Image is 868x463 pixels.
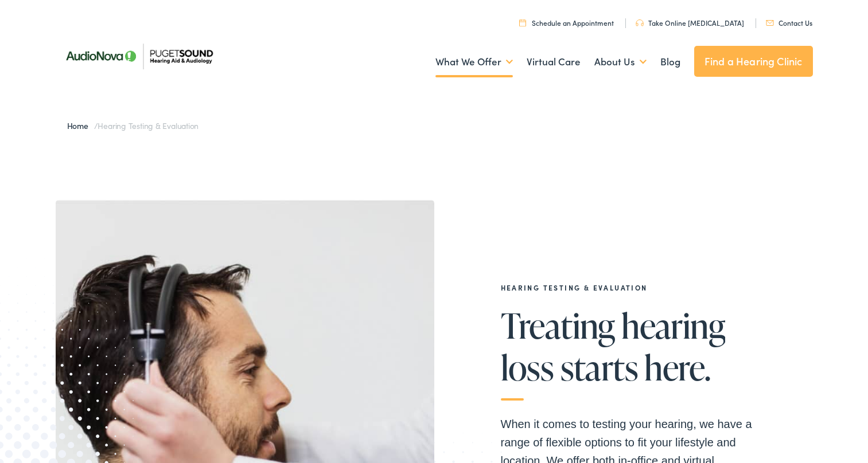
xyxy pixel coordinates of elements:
[594,41,647,83] a: About Us
[636,18,744,28] a: Take Online [MEDICAL_DATA]
[636,19,644,26] img: utility icon
[435,41,513,83] a: What We Offer
[644,348,710,386] span: here.
[501,348,554,386] span: loss
[67,120,94,131] a: Home
[67,120,199,131] span: /
[694,46,813,77] a: Find a Hearing Clinic
[621,307,725,344] span: hearing
[501,307,615,344] span: Treating
[527,41,581,83] a: Virtual Care
[519,18,614,28] a: Schedule an Appointment
[501,284,776,292] h2: Hearing Testing & Evaluation
[766,18,812,28] a: Contact Us
[519,19,526,26] img: utility icon
[766,20,774,26] img: utility icon
[98,120,198,131] span: Hearing Testing & Evaluation
[560,348,638,386] span: starts
[660,41,680,83] a: Blog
